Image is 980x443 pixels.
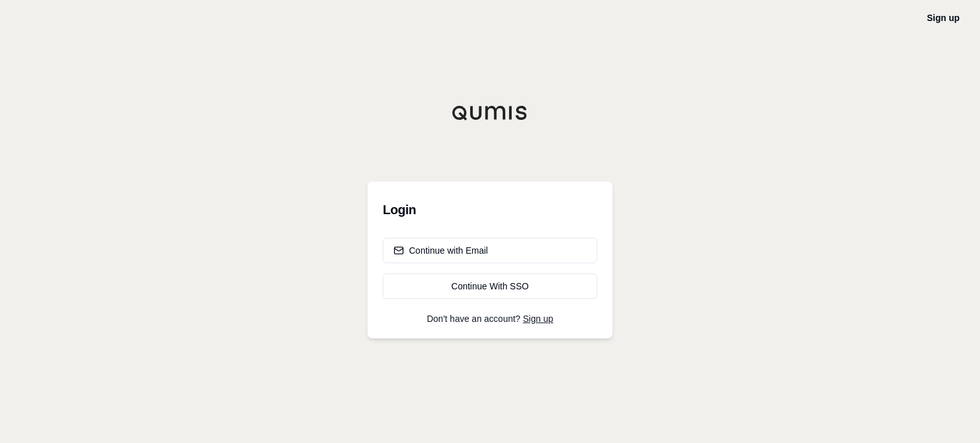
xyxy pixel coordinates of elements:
[394,244,488,257] div: Continue with Email
[383,273,597,299] a: Continue With SSO
[383,238,597,263] button: Continue with Email
[927,13,960,23] a: Sign up
[523,314,553,324] a: Sign up
[383,197,597,222] h3: Login
[383,314,597,323] p: Don't have an account?
[452,105,528,120] img: Qumis
[394,280,586,293] div: Continue With SSO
